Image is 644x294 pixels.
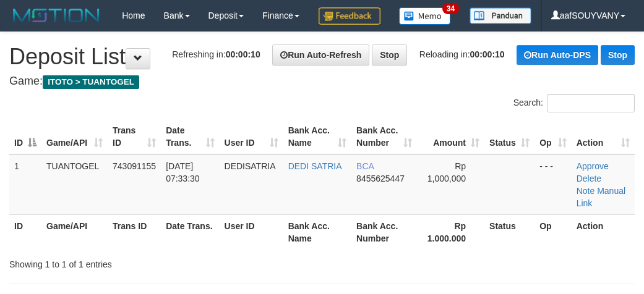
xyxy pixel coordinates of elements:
[535,154,572,215] td: - - -
[161,214,219,250] th: Date Trans.
[470,7,531,24] img: panduan.png
[9,119,41,154] th: ID: activate to sort column descending
[226,49,260,59] strong: 00:00:10
[517,45,598,65] a: Run Auto-DPS
[351,214,416,250] th: Bank Acc. Number
[577,186,625,208] a: Manual Link
[417,214,485,250] th: Rp 1.000.000
[161,119,219,154] th: Date Trans.: activate to sort column ascending
[356,161,374,171] span: BCA
[272,44,369,65] a: Run Auto-Refresh
[577,186,595,196] a: Note
[351,119,416,154] th: Bank Acc. Number: activate to sort column ascending
[484,214,535,250] th: Status
[547,94,635,112] input: Search:
[41,214,108,250] th: Game/API
[113,161,156,171] span: 743091155
[283,214,351,250] th: Bank Acc. Name
[442,3,459,14] span: 34
[572,214,635,250] th: Action
[9,44,635,69] h1: Deposit List
[470,49,505,59] strong: 00:00:10
[9,214,41,250] th: ID
[108,119,161,154] th: Trans ID: activate to sort column ascending
[9,6,103,25] img: MOTION_logo.png
[399,7,451,25] img: Button%20Memo.svg
[41,154,108,215] td: TUANTOGEL
[601,45,635,65] a: Stop
[43,75,139,89] span: ITOTO > TUANTOGEL
[9,154,41,215] td: 1
[577,174,601,183] a: Delete
[9,75,635,88] h4: Game:
[288,161,342,171] a: DEDI SATRIA
[9,253,259,271] div: Showing 1 to 1 of 1 entries
[372,44,407,65] a: Stop
[417,119,485,154] th: Amount: activate to sort column ascending
[572,119,635,154] th: Action: activate to sort column ascending
[41,119,108,154] th: Game/API: activate to sort column ascending
[535,119,572,154] th: Op: activate to sort column ascending
[283,119,351,154] th: Bank Acc. Name: activate to sort column ascending
[577,161,609,171] a: Approve
[172,49,260,59] span: Refreshing in:
[356,174,405,183] span: Copy 8455625447 to clipboard
[225,161,276,171] span: DEDISATRIA
[220,119,283,154] th: User ID: activate to sort column ascending
[427,161,466,183] span: Rp 1,000,000
[319,7,380,25] img: Feedback.jpg
[166,161,200,183] span: [DATE] 07:33:30
[513,94,635,112] label: Search:
[108,214,161,250] th: Trans ID
[535,214,572,250] th: Op
[419,49,505,59] span: Reloading in:
[484,119,535,154] th: Status: activate to sort column ascending
[220,214,283,250] th: User ID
